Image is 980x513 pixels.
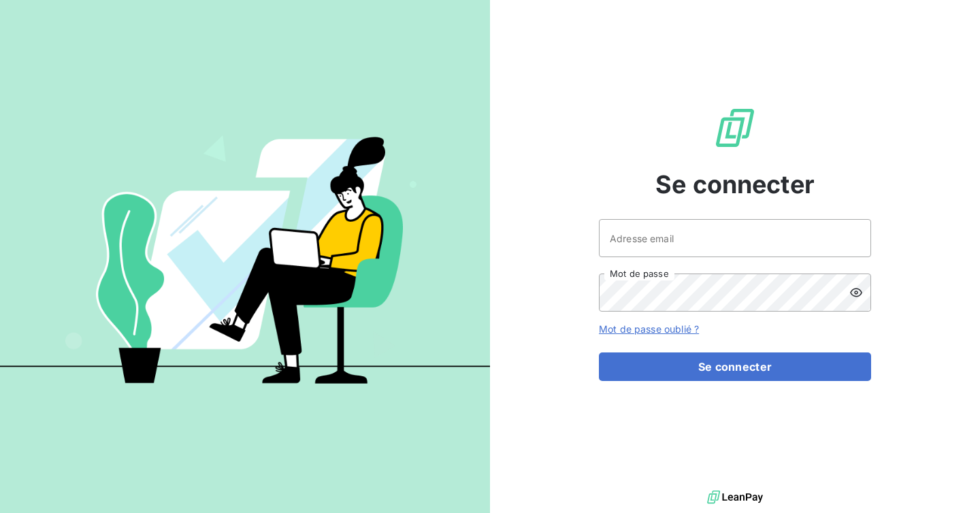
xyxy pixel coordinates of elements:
img: logo [707,487,763,508]
span: Se connecter [655,166,815,203]
input: placeholder [599,219,871,257]
button: Se connecter [599,352,871,381]
a: Mot de passe oublié ? [599,323,699,335]
img: Logo LeanPay [713,106,757,150]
